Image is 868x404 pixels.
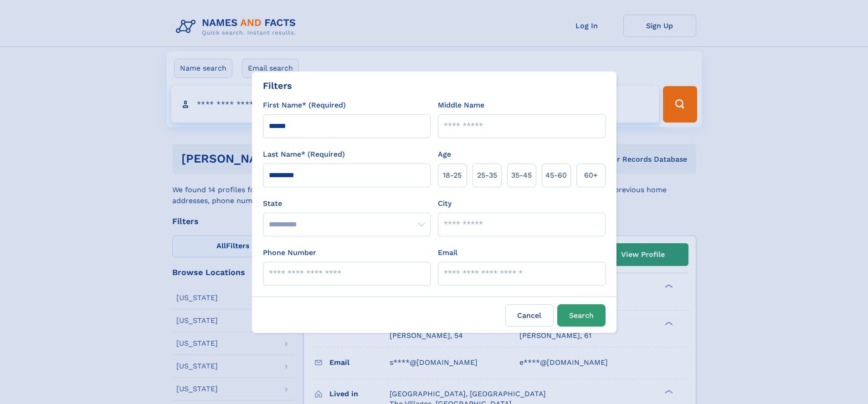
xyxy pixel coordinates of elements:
[263,198,431,209] label: State
[505,304,554,327] label: Cancel
[263,247,316,258] label: Phone Number
[511,170,532,181] span: 35‑45
[584,170,598,181] span: 60+
[263,79,292,92] div: Filters
[477,170,497,181] span: 25‑35
[438,247,457,258] label: Email
[263,100,346,111] label: First Name* (Required)
[438,198,452,209] label: City
[438,149,451,160] label: Age
[263,149,345,160] label: Last Name* (Required)
[443,170,462,181] span: 18‑25
[545,170,567,181] span: 45‑60
[557,304,606,327] button: Search
[438,100,484,111] label: Middle Name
